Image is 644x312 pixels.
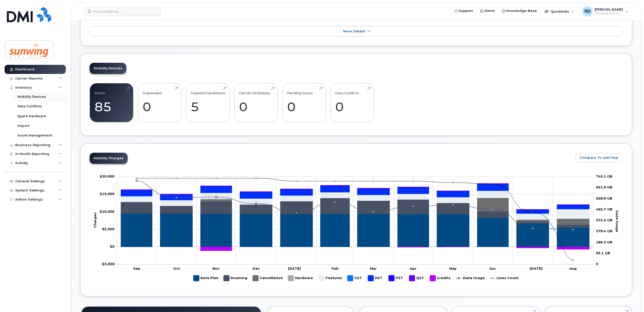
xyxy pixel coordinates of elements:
[173,266,180,270] tspan: Oct
[596,251,610,255] tspan: 93.1 GB
[449,266,456,270] tspan: May
[100,174,114,178] tspan: $20,000
[370,266,377,270] tspan: Mar
[595,11,623,15] span: Wireless Admin
[569,266,577,270] tspan: Aug
[506,8,537,13] span: Knowledge Base
[193,273,519,283] g: Legend
[288,273,313,283] g: Hardware
[224,273,248,283] g: Roaming
[596,240,612,244] tspan: 186.3 GB
[615,210,619,232] tspan: Data Usage
[585,8,591,14] span: RD
[459,8,473,13] span: Support
[490,273,519,283] g: Lines Count
[596,196,612,200] tspan: 558.8 GB
[551,9,569,13] span: Quicklinks
[100,209,114,213] g: $0
[110,244,114,248] tspan: $0
[456,273,485,283] g: Data Usage
[498,6,540,16] a: Knowledge Base
[476,6,498,16] a: Alerts
[191,86,225,120] a: Suspend Candidates 5
[100,209,114,213] tspan: $10,000
[530,266,542,270] tspan: [DATE]
[239,86,273,120] a: Cancel Candidates 0
[121,198,589,225] g: Cancellation
[288,266,301,270] tspan: [DATE]
[389,273,404,283] g: PST
[347,273,363,283] g: GST
[343,29,366,33] span: More Details
[94,86,129,120] a: Active 85
[121,198,589,227] g: Roaming
[100,174,114,178] g: $0
[287,86,321,120] a: Pending Status 0
[84,7,161,16] input: Find something...
[332,266,339,270] tspan: Feb
[93,212,97,228] tspan: Charges
[133,266,140,270] tspan: Sep
[102,227,114,231] g: $0
[101,262,115,266] g: $0
[100,192,114,196] g: $0
[253,266,260,270] tspan: Dec
[596,185,612,189] tspan: 651.9 GB
[193,273,218,283] g: Rate Plan
[102,227,114,231] tspan: $5,000
[410,266,416,270] tspan: Apr
[596,262,598,266] tspan: 0
[90,63,126,74] a: Mobility Devices
[100,192,114,196] tspan: $15,000
[90,153,128,164] a: Mobility Charges
[101,262,115,266] tspan: -$5,000
[489,266,496,270] tspan: Jun
[595,7,623,11] span: [PERSON_NAME]
[451,6,476,16] a: Support
[596,218,612,222] tspan: 372.5 GB
[212,266,219,270] tspan: Nov
[121,213,589,247] g: Rate Plan
[253,273,283,283] g: Cancellation
[579,6,632,16] div: Richard DeBiasio
[575,153,623,162] button: Compare To Last Year
[596,174,612,178] tspan: 745.1 GB
[409,273,425,283] g: QST
[368,273,384,283] g: HST
[430,273,451,283] g: Credits
[318,273,342,283] g: Features
[580,155,618,160] span: Compare To Last Year
[596,207,612,211] tspan: 465.7 GB
[484,8,495,13] span: Alerts
[596,229,612,233] tspan: 279.4 GB
[143,86,177,120] a: Suspended 0
[335,86,369,120] a: Data Conflicts 0
[541,6,578,16] div: Quicklinks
